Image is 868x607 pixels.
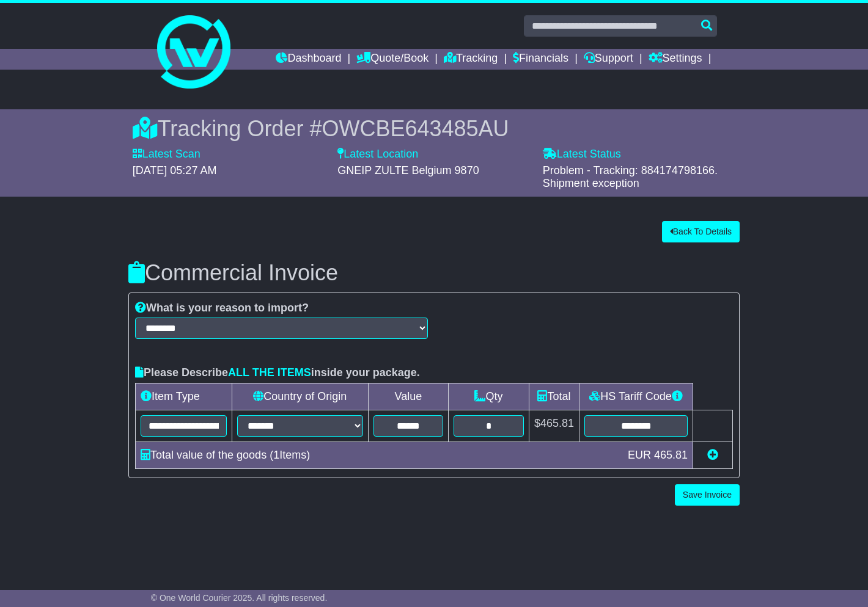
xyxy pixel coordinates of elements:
[444,49,498,70] a: Tracking
[228,366,311,379] span: ALL THE ITEMS
[448,383,529,410] td: Qty
[368,383,448,410] td: Value
[135,366,420,380] label: Please Describe inside your package.
[133,148,200,161] label: Latest Scan
[675,484,740,506] button: Save Invoice
[707,449,718,461] a: Add new item
[529,383,579,410] td: Total
[513,49,568,70] a: Financials
[133,115,736,142] div: Tracking Order #
[151,593,328,603] span: © One World Courier 2025. All rights reserved.
[128,261,740,285] h3: Commercial Invoice
[649,49,702,70] a: Settings
[337,164,479,176] span: GNEIP ZULTE Belgium 9870
[337,148,418,161] label: Latest Location
[356,49,428,70] a: Quote/Book
[540,417,574,429] span: 465.81
[654,449,688,461] span: 465.81
[133,164,217,176] span: [DATE] 05:27 AM
[273,449,279,461] span: 1
[136,383,232,410] td: Item Type
[276,49,341,70] a: Dashboard
[662,221,740,242] button: Back To Details
[584,49,633,70] a: Support
[628,449,651,461] span: EUR
[529,410,579,442] td: $
[579,383,693,410] td: HS Tariff Code
[543,148,621,161] label: Latest Status
[134,447,622,463] div: Total value of the goods ( Items)
[232,383,368,410] td: Country of Origin
[543,164,718,190] span: Problem - Tracking: 884174798166. Shipment exception
[135,302,309,315] label: What is your reason to import?
[322,116,509,141] span: OWCBE643485AU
